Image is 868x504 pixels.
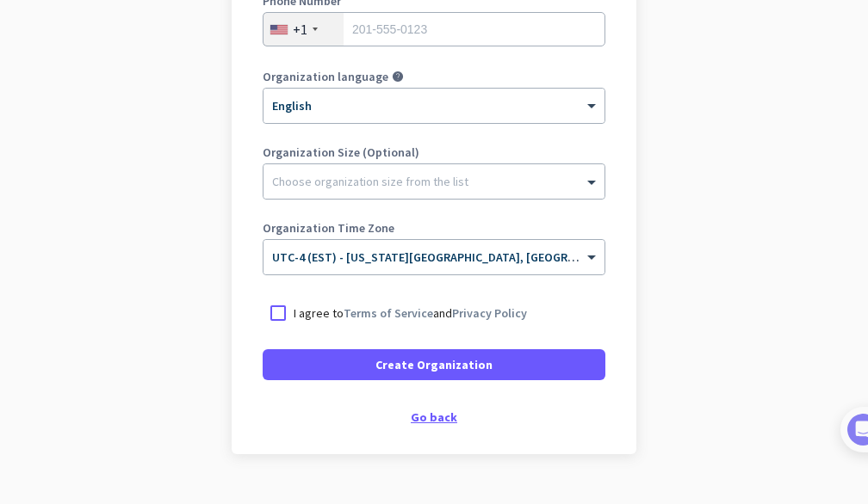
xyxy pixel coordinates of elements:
button: Create Organization [263,349,605,380]
label: Organization language [263,71,388,83]
div: Go back [263,411,605,423]
p: I agree to and [294,304,527,322]
input: 201-555-0123 [263,12,605,46]
label: Organization Size (Optional) [263,146,605,158]
div: +1 [293,21,307,38]
span: Create Organization [375,356,493,373]
a: Privacy Policy [452,305,527,321]
label: Organization Time Zone [263,222,605,234]
a: Terms of Service [344,305,433,321]
i: help [392,71,404,83]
